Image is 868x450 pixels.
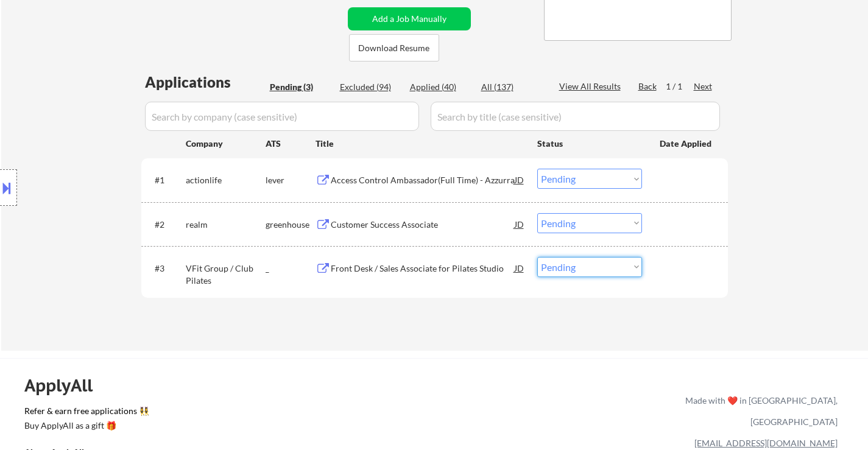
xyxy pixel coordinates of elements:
[349,34,439,62] button: Download Resume
[660,138,713,150] div: Date Applied
[513,169,526,191] div: JD
[24,420,146,435] a: Buy ApplyAll as a gift 🎁
[410,81,471,93] div: Applied (40)
[331,262,515,275] div: Front Desk / Sales Associate for Pilates Studio
[559,80,624,93] div: View All Results
[270,81,331,93] div: Pending (3)
[694,438,838,448] a: [EMAIL_ADDRESS][DOMAIN_NAME]
[316,138,526,150] div: Title
[266,138,316,150] div: ATS
[431,102,720,131] input: Search by title (case sensitive)
[331,174,515,186] div: Access Control Ambassador(Full Time) - Azzurra
[537,132,642,154] div: Status
[513,257,526,279] div: JD
[266,219,316,231] div: greenhouse
[513,213,526,235] div: JD
[186,138,266,150] div: Company
[481,81,542,93] div: All (137)
[186,262,266,286] div: VFit Group / Club Pilates
[340,81,401,93] div: Excluded (94)
[186,219,266,231] div: realm
[24,421,146,430] div: Buy ApplyAll as a gift 🎁
[638,80,658,93] div: Back
[24,375,107,396] div: ApplyAll
[680,390,838,432] div: Made with ❤️ in [GEOGRAPHIC_DATA], [GEOGRAPHIC_DATA]
[186,174,266,186] div: actionlife
[331,219,515,231] div: Customer Success Associate
[666,80,694,93] div: 1 / 1
[266,262,316,275] div: _
[145,102,419,131] input: Search by company (case sensitive)
[266,174,316,186] div: lever
[24,407,431,420] a: Refer & earn free applications 👯‍♀️
[694,80,713,93] div: Next
[348,7,471,30] button: Add a Job Manually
